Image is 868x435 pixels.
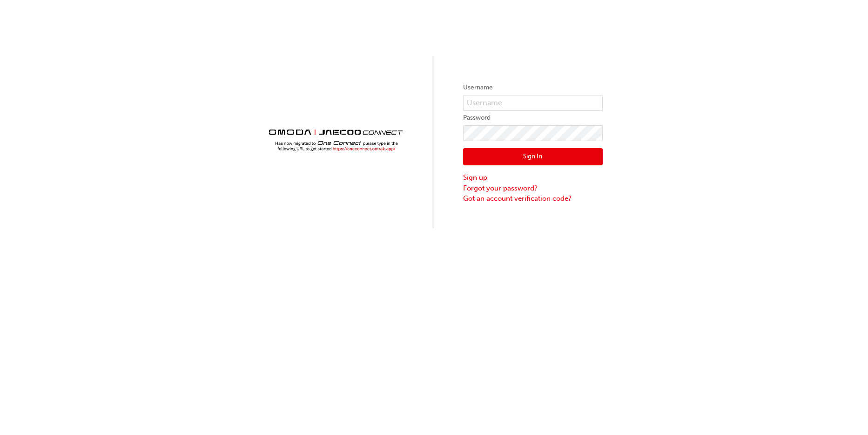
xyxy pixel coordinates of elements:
img: Trak [266,116,405,155]
a: Got an account verification code? [463,193,603,204]
label: Username [463,82,603,93]
a: Sign up [463,172,603,183]
button: Sign In [463,148,603,166]
label: Password [463,112,603,123]
a: Forgot your password? [463,183,603,194]
input: Username [463,95,603,111]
